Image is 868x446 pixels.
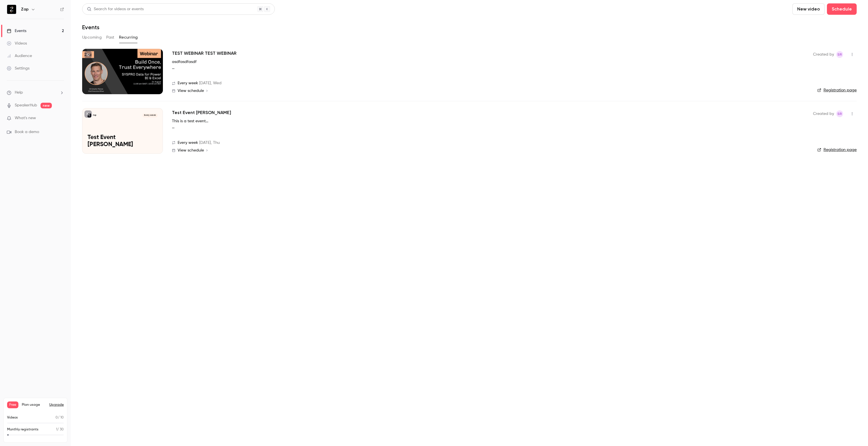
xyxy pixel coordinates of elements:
span: Plan usage [22,403,46,407]
p: Videos [7,415,18,420]
p: Test Event [PERSON_NAME] [88,134,158,148]
span: View schedule [178,148,204,152]
span: Every week [178,80,198,86]
button: Schedule [827,3,857,15]
div: Audience [7,53,32,59]
button: Upcoming [82,33,102,42]
a: TEST WEBINAR TEST WEBINAR [172,50,237,57]
a: Registration page [817,147,857,153]
a: Test Event SimonZapEvery weekTest Event [PERSON_NAME] [82,108,163,153]
button: Upgrade [49,403,64,407]
button: Recurring [119,33,138,42]
a: Test Event [PERSON_NAME] [172,109,231,116]
p: / 30 [56,427,64,432]
p: Monthly registrants [7,427,39,432]
span: Help [15,90,23,96]
span: What's new [15,115,36,121]
li: help-dropdown-opener [7,90,64,96]
h6: Zap [21,7,29,12]
p: This is a test event... [172,118,208,124]
h1: Events [82,24,99,31]
p: Zap [93,114,96,117]
div: Search for videos or events [87,6,144,12]
span: SR [837,51,842,58]
span: 0 [56,416,58,419]
span: Book a demo [15,129,39,135]
a: View schedule [172,148,804,153]
span: Simon Ryan [836,110,843,117]
span: SR [837,110,842,117]
span: new [41,103,52,108]
div: Events [7,28,26,34]
span: 1 [56,428,57,431]
span: Free [7,401,18,408]
a: Registration page [817,87,857,93]
p: / 10 [56,415,64,420]
span: Every week [142,113,158,117]
a: SpeakerHub [15,102,37,108]
span: Created by [813,51,834,58]
h1: asdfasdfasdf [172,59,282,65]
span: View schedule [178,89,204,93]
img: Zap [7,5,16,14]
a: View schedule [172,89,804,93]
div: Videos [7,41,27,46]
button: New video [792,3,825,15]
div: Settings [7,66,29,71]
span: [DATE], Thu [199,140,220,146]
span: Simon Ryan [836,51,843,58]
button: Past [106,33,114,42]
span: [DATE], Wed [199,80,222,86]
span: Every week [178,140,198,146]
span: Created by [813,110,834,117]
iframe: Noticeable Trigger [57,116,64,121]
